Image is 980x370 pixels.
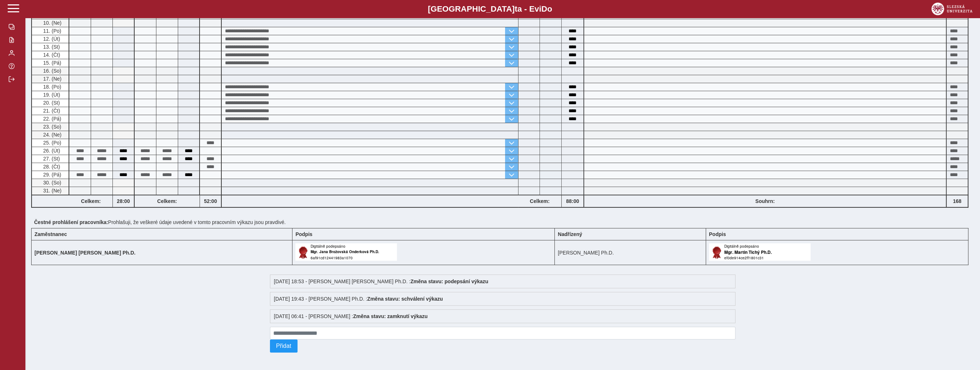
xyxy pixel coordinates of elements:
span: 22. (Pá) [42,116,61,122]
b: Podpis [295,231,312,237]
button: Přidat [270,339,298,353]
span: 23. (So) [42,124,61,130]
span: 29. (Pá) [42,172,61,178]
span: 24. (Ne) [42,132,62,138]
span: 20. (St) [42,100,60,106]
span: 26. (Út) [42,148,60,154]
span: Přidat [276,343,291,349]
b: Změna stavu: schválení výkazu [367,296,443,302]
b: Celkem: [518,198,561,204]
span: 17. (Ne) [42,76,62,82]
span: 21. (Čt) [42,108,60,114]
span: 14. (Čt) [42,52,60,58]
td: [PERSON_NAME] Ph.D. [555,240,706,265]
span: 12. (Út) [42,36,60,42]
div: [DATE] 06:41 - [PERSON_NAME] : [270,309,736,323]
span: 25. (Po) [42,140,61,146]
b: Celkem: [135,198,200,204]
span: D [541,4,547,13]
b: Celkem: [69,198,112,204]
div: [DATE] 19:43 - [PERSON_NAME] Ph.D. : [270,292,736,306]
span: 19. (Út) [42,92,60,98]
span: t [514,4,517,13]
b: Změna stavu: podepsání výkazu [410,278,488,284]
span: 15. (Pá) [42,60,61,66]
img: Digitálně podepsáno uživatelem [709,243,811,261]
span: 27. (St) [42,156,60,162]
span: 28. (Čt) [42,164,60,170]
div: Prohlašuji, že veškeré údaje uvedené v tomto pracovním výkazu jsou pravdivé. [31,216,974,228]
span: 11. (Po) [42,28,61,34]
b: Podpis [709,231,726,237]
span: 31. (Ne) [42,188,62,194]
b: 52:00 [200,198,221,204]
b: 88:00 [562,198,583,204]
img: Digitálně podepsáno uživatelem [295,243,397,261]
span: o [547,4,552,13]
b: [GEOGRAPHIC_DATA] a - Evi [22,4,958,14]
b: [PERSON_NAME] [PERSON_NAME] Ph.D. [34,250,135,256]
span: 16. (So) [42,68,61,74]
img: logo_web_su.png [931,3,972,15]
b: Změna stavu: zamknutí výkazu [353,313,427,319]
span: 10. (Ne) [42,20,62,26]
b: 168 [947,198,968,204]
b: Zaměstnanec [34,231,67,237]
b: Nadřízený [558,231,582,237]
span: 18. (Po) [42,84,61,90]
span: 30. (So) [42,180,61,186]
span: 13. (St) [42,44,60,50]
div: [DATE] 18:53 - [PERSON_NAME] [PERSON_NAME] Ph.D. : [270,275,736,288]
b: 28:00 [113,198,134,204]
b: Souhrn: [755,198,775,204]
b: Čestné prohlášení pracovníka: [34,219,108,225]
